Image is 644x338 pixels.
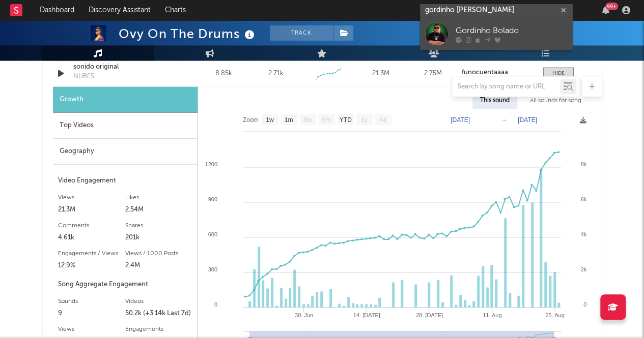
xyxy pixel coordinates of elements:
div: 8.85k [200,69,247,79]
div: 9 [58,307,125,319]
div: 201k [125,231,192,243]
div: Videos [125,295,192,307]
div: 21.3M [357,69,404,79]
div: Views / 1000 Posts [125,247,192,259]
text: 2k [580,266,586,272]
text: All [379,116,386,124]
div: Shares [125,219,192,231]
text: 6k [580,196,586,202]
text: 3m [303,116,312,124]
div: 2.54M [125,203,192,216]
div: Comments [58,219,125,231]
div: 12.9% [58,259,125,271]
div: Song Aggregate Engagement [58,278,192,290]
text: 0 [583,301,586,307]
text: [DATE] [518,116,537,123]
div: 21.3M [58,203,125,216]
a: Gordinho Bolado [420,17,573,50]
div: 50.2k (+3.14k Last 7d) [125,307,192,319]
text: 28. [DATE] [415,312,442,318]
text: 1m [284,116,293,124]
div: 2.71k [268,69,284,79]
text: 600 [208,231,217,237]
text: 300 [208,266,217,272]
text: 30. Jun [294,312,313,318]
div: Views [58,191,125,203]
div: Top Videos [53,112,198,138]
div: Engagements / Views [58,247,125,259]
text: 6m [322,116,330,124]
text: [DATE] [451,116,470,123]
div: 4.61k [58,231,125,243]
text: 11. Aug [482,312,501,318]
a: funocuentaaaa [462,69,533,76]
text: 4k [580,231,586,237]
input: Search for artists [420,4,573,17]
div: Engagements [125,323,192,335]
div: This sound [472,91,517,109]
div: Video Engagement [58,174,192,187]
div: Gordinho Bolado [456,24,568,37]
text: Zoom [243,116,259,124]
text: YTD [339,116,351,124]
div: Growth [53,86,198,112]
div: Geography [53,138,198,164]
div: All sounds for song [522,91,589,109]
text: → [501,116,507,123]
text: 25. Aug [545,312,564,318]
input: Search by song name or URL [453,83,560,91]
strong: funocuentaaaa [462,69,508,76]
div: Ovy On The Drums [119,25,257,42]
div: NUBES [73,72,94,82]
text: 1200 [205,161,217,167]
text: 1y [360,116,367,124]
button: 99+ [602,6,609,14]
div: 2.4M [125,259,192,271]
div: Likes [125,191,192,203]
text: 14. [DATE] [353,312,380,318]
div: 2.75M [409,69,457,79]
div: Views [58,323,125,335]
text: 8k [580,161,586,167]
text: 1w [266,116,274,124]
text: 0 [214,301,217,307]
text: 900 [208,196,217,202]
div: Sounds [58,295,125,307]
a: sonido original [73,62,180,72]
button: Track [270,25,333,41]
div: 99 + [605,3,618,10]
